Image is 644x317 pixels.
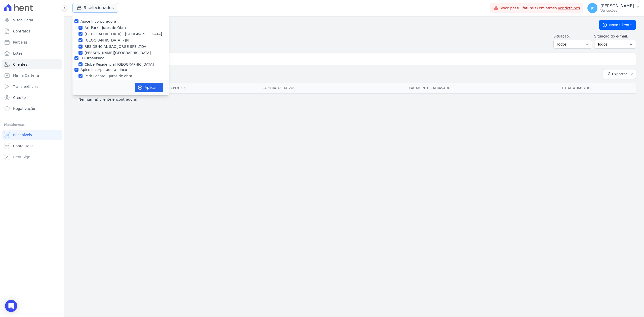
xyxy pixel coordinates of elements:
[558,6,580,10] a: Ver detalhes
[13,95,26,100] span: Crédito
[5,300,17,312] div: Open Intercom Messenger
[2,26,62,36] a: Contratos
[583,1,644,15] button: JP [PERSON_NAME] Ver opções
[2,48,62,58] a: Lotes
[72,3,118,13] button: 9 selecionados
[80,68,127,72] label: Apice Incorporadora - Inco
[78,97,137,102] p: Nenhum(a) cliente encontrado(a)
[82,54,634,64] input: Buscar por nome, CPF ou e-mail
[85,31,162,37] label: [GEOGRAPHIC_DATA] - [GEOGRAPHIC_DATA]
[600,4,634,9] p: [PERSON_NAME]
[13,73,39,78] span: Minha Carteira
[603,69,636,79] button: Exportar
[13,84,38,89] span: Transferências
[2,15,62,25] a: Visão Geral
[594,34,636,39] label: Situação do e-mail:
[135,83,163,92] button: Aplicar
[85,50,151,56] label: [PERSON_NAME][GEOGRAPHIC_DATA]
[80,56,104,60] label: H2Urbanismo
[600,9,634,13] p: Ver opções
[345,83,516,93] th: Pagamentos Atrasados
[13,40,28,45] span: Parcelas
[72,20,591,29] h2: Clientes
[2,70,62,81] a: Minha Carteira
[599,20,636,30] a: Novo Cliente
[2,104,62,114] a: Negativação
[80,19,116,23] label: Apice Incorporadora
[85,25,126,30] label: Art Park - Juros de Obra
[13,62,27,67] span: Clientes
[85,62,154,67] label: Clube Residencial [GEOGRAPHIC_DATA]
[2,37,62,47] a: Parcelas
[13,18,33,23] span: Visão Geral
[553,34,592,39] label: Situação:
[13,51,23,56] span: Lotes
[85,73,132,79] label: Park Poente - Juros de obra
[85,38,129,43] label: [GEOGRAPHIC_DATA] - JPI
[2,130,62,140] a: Recebíveis
[13,132,32,137] span: Recebíveis
[2,82,62,92] a: Transferências
[516,83,636,93] th: Total Atrasado
[591,6,594,10] span: JP
[13,29,30,34] span: Contratos
[85,44,146,49] label: RESIDENCIAL SAO JORGE SPE LTDA
[144,83,213,93] th: CPF/CNPJ
[2,141,62,151] a: Conta Hent
[13,143,33,148] span: Conta Hent
[13,106,35,111] span: Negativação
[2,59,62,69] a: Clientes
[2,93,62,103] a: Crédito
[213,83,345,93] th: Contratos Ativos
[4,122,60,128] div: Plataformas
[501,6,580,11] span: Você possui fatura(s) em atraso.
